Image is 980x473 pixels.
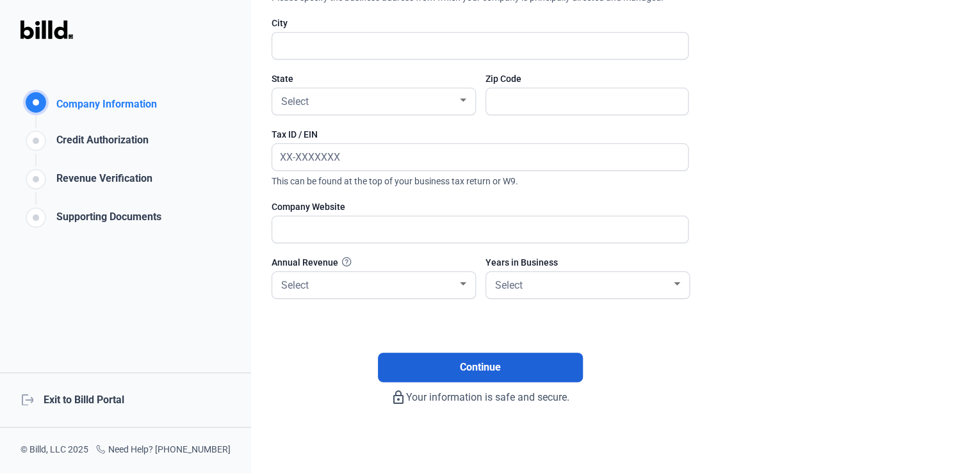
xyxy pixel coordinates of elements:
div: Tax ID / EIN [272,128,689,141]
div: Need Help? [PHONE_NUMBER] [95,443,231,458]
div: Annual Revenue [272,256,475,269]
div: State [272,72,475,85]
div: Credit Authorization [51,132,149,154]
div: Revenue Verification [51,171,152,192]
img: Billd Logo [20,20,73,39]
div: Supporting Documents [51,209,161,230]
span: Select [281,95,309,108]
div: Company Information [51,97,157,115]
mat-icon: logout [20,392,33,405]
div: © Billd, LLC 2025 [20,443,88,458]
input: XX-XXXXXXX [272,144,674,170]
span: Continue [460,360,501,375]
span: Select [495,279,523,291]
span: Select [281,279,309,291]
div: Zip Code [486,72,689,85]
span: This can be found at the top of your business tax return or W9. [272,171,689,188]
div: Your information is safe and secure. [272,382,689,405]
mat-icon: lock_outline [391,390,406,405]
div: Years in Business [486,256,689,269]
div: Company Website [272,200,689,213]
div: City [272,17,689,29]
button: Continue [378,353,583,382]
